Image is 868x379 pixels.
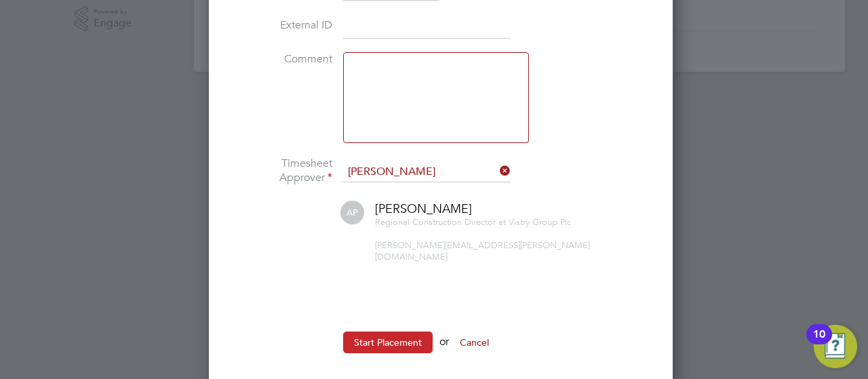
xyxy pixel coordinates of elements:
button: Open Resource Center, 10 new notifications [814,325,857,368]
label: Comment [231,52,332,66]
span: Regional Construction Director at [375,216,506,228]
span: [PERSON_NAME] [375,201,472,216]
span: AP [340,201,364,224]
label: External ID [231,18,332,33]
label: Timesheet Approver [231,157,332,185]
li: or [231,332,637,367]
button: Cancel [449,332,500,353]
div: 10 [813,334,825,352]
span: [PERSON_NAME][EMAIL_ADDRESS][PERSON_NAME][DOMAIN_NAME] [375,239,590,262]
span: Vistry Group Plc [509,216,571,228]
button: Start Placement [343,332,433,353]
input: Search for... [343,162,511,182]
